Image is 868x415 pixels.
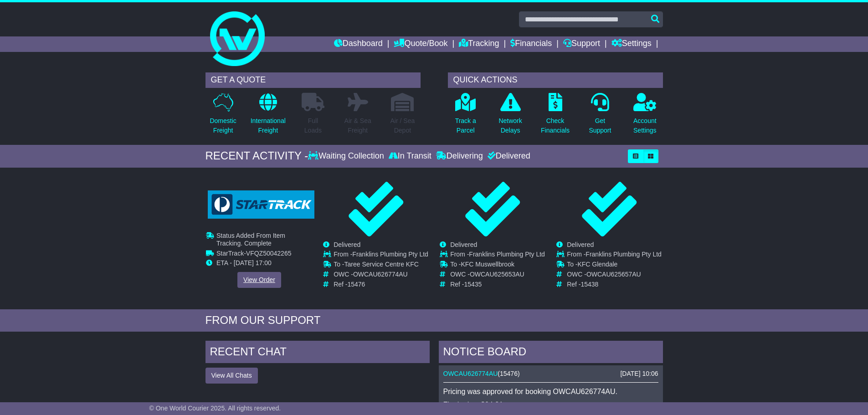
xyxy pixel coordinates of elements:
[510,36,552,52] a: Financials
[334,271,428,281] td: OWC -
[443,370,498,377] a: OWCAU626774AU
[216,249,313,259] td: -
[633,92,657,140] a: AccountSettings
[567,251,662,261] td: From -
[439,341,663,365] div: NOTICE BOARD
[251,116,286,135] p: International Freight
[461,261,514,268] span: KFC Muswellbrook
[577,261,617,268] span: KFC Glendale
[347,281,365,288] span: 15476
[308,151,386,161] div: Waiting Collection
[567,241,594,248] span: Delivered
[353,271,408,278] span: OWCAU626774AU
[205,314,663,327] div: FROM OUR SUPPORT
[455,116,476,135] p: Track a Parcel
[450,251,545,261] td: From -
[334,281,428,288] td: Ref -
[352,251,428,258] span: Franklins Plumbing Pty Ltd
[216,232,285,247] span: Status Added From Item Tracking. Complete
[464,281,482,288] span: 15435
[443,370,658,378] div: ( )
[216,259,272,266] span: ETA - [DATE] 17:00
[500,370,518,377] span: 15476
[448,72,663,88] div: QUICK ACTIONS
[390,116,415,135] p: Air / Sea Depot
[334,261,428,271] td: To -
[588,92,611,140] a: GetSupport
[450,261,545,271] td: To -
[498,116,522,135] p: Network Delays
[563,36,600,52] a: Support
[205,368,258,384] button: View All Chats
[149,405,281,412] span: © One World Courier 2025. All rights reserved.
[567,281,662,288] td: Ref -
[334,251,428,261] td: From -
[216,249,244,256] span: StarTrack
[586,251,662,258] span: Franklins Plumbing Pty Ltd
[250,92,286,140] a: InternationalFreight
[450,281,545,288] td: Ref -
[580,281,598,288] span: 15438
[450,241,477,248] span: Delivered
[386,151,434,161] div: In Transit
[334,241,360,248] span: Delivered
[210,116,236,135] p: Domestic Freight
[567,261,662,271] td: To -
[237,272,281,287] a: View Order
[567,271,662,281] td: OWC -
[443,387,658,396] p: Pricing was approved for booking OWCAU626774AU.
[459,36,499,52] a: Tracking
[633,116,657,135] p: Account Settings
[455,92,477,140] a: Track aParcel
[334,36,383,52] a: Dashboard
[344,116,371,135] p: Air & Sea Freight
[344,261,418,268] span: Taree Service Centre KFC
[470,271,524,278] span: OWCAU625653AU
[443,400,658,409] p: Final price: $24.81.
[205,72,421,88] div: GET A QUOTE
[611,36,652,52] a: Settings
[586,271,641,278] span: OWCAU625657AU
[589,116,611,135] p: Get Support
[207,190,314,219] img: GetCarrierServiceLogo
[450,271,545,281] td: OWC -
[246,249,291,256] span: VFQZ50042265
[394,36,447,52] a: Quote/Book
[205,149,308,163] div: RECENT ACTIVITY -
[469,251,545,258] span: Franklins Plumbing Pty Ltd
[541,116,570,135] p: Check Financials
[620,370,658,378] div: [DATE] 10:06
[302,116,324,135] p: Full Loads
[205,341,430,365] div: RECENT CHAT
[540,92,570,140] a: CheckFinancials
[485,151,530,161] div: Delivered
[209,92,236,140] a: DomesticFreight
[434,151,485,161] div: Delivering
[498,92,522,140] a: NetworkDelays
